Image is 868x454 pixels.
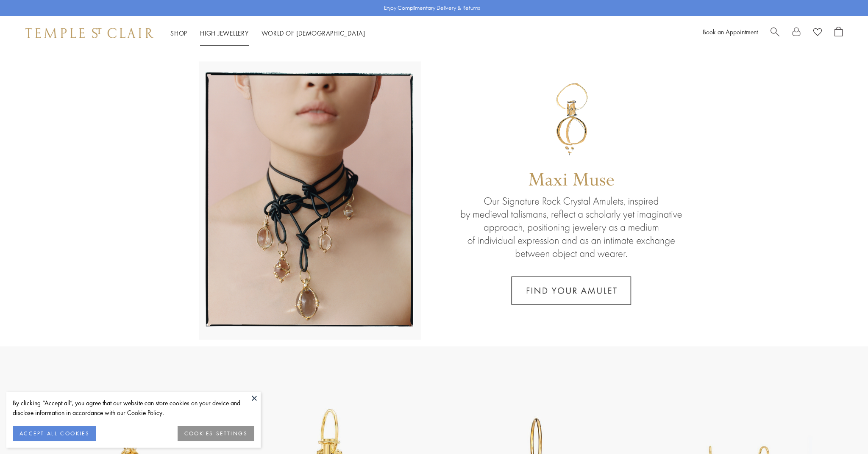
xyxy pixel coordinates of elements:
[178,426,254,441] button: COOKIES SETTINGS
[170,29,187,37] a: ShopShop
[384,4,480,12] p: Enjoy Complimentary Delivery & Returns
[771,27,779,39] a: Search
[13,426,96,441] button: ACCEPT ALL COOKIES
[13,398,254,418] div: By clicking “Accept all”, you agree that our website can store cookies on your device and disclos...
[813,27,822,39] a: View Wishlist
[703,28,758,36] a: Book an Appointment
[262,29,365,37] a: World of [DEMOGRAPHIC_DATA]World of [DEMOGRAPHIC_DATA]
[25,28,153,38] img: Temple St. Clair
[200,29,249,37] a: High JewelleryHigh Jewellery
[170,28,365,39] nav: Main navigation
[835,27,843,39] a: Open Shopping Bag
